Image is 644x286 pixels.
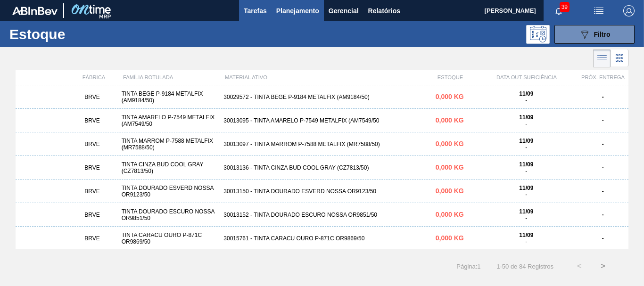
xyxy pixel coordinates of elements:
[525,121,527,127] span: -
[525,215,527,221] span: -
[84,235,99,242] span: BRVE
[602,94,604,100] strong: -
[84,188,99,195] span: BRVE
[519,161,533,168] strong: 11/09
[519,138,533,144] strong: 11/09
[456,263,480,270] span: Página : 1
[12,7,58,15] img: TNhmsLtSVTkK8tSr43FrP2fwEKptu5GPRR3wAAAABJRU5ErkJggg==
[602,164,604,171] strong: -
[9,29,141,40] h1: Estoque
[118,114,220,127] div: TINTA AMARELO P-7549 METALFIX (AM7549/50
[591,254,615,278] button: >
[220,94,424,100] div: 30029572 - TINTA BEGE P-9184 METALFIX (AM9184/50)
[436,140,464,147] span: 0,000 KG
[84,164,99,171] span: BRVE
[593,49,611,67] div: Visão em Lista
[276,5,319,16] span: Planejamento
[68,74,119,80] div: FÁBRICA
[221,74,425,80] div: MATERIAL ATIVO
[220,117,424,124] div: 30013095 - TINTA AMARELO P-7549 METALFIX (AM7549/50
[525,168,527,174] span: -
[220,212,424,218] div: 30013152 - TINTA DOURADO ESCURO NOSSA OR9851/50
[118,90,220,104] div: TINTA BEGE P-9184 METALFIX (AM9184/50)
[436,116,464,124] span: 0,000 KG
[602,212,604,218] strong: -
[329,5,359,16] span: Gerencial
[84,141,99,147] span: BRVE
[519,90,533,97] strong: 11/09
[436,234,464,242] span: 0,000 KG
[118,138,220,151] div: TINTA MARROM P-7588 METALFIX (MR7588/50)
[220,188,424,195] div: 30013150 - TINTA DOURADO ESVERD NOSSA OR9123/50
[118,208,220,221] div: TINTA DOURADO ESCURO NOSSA OR9851/50
[118,161,220,174] div: TINTA CINZA BUD COOL GRAY (CZ7813/50)
[519,185,533,191] strong: 11/09
[84,94,99,100] span: BRVE
[84,117,99,124] span: BRVE
[119,74,221,80] div: FAMÍLIA ROTULADA
[525,191,527,198] span: -
[602,235,604,242] strong: -
[84,212,99,218] span: BRVE
[623,5,635,16] img: Logout
[525,144,527,151] span: -
[526,25,550,44] div: Pogramando: nenhum usuário selecionado
[519,232,533,238] strong: 11/09
[118,232,220,245] div: TINTA CARACU OURO P-871C OR9869/50
[519,114,533,121] strong: 11/09
[525,97,527,104] span: -
[425,74,476,80] div: ESTOQUE
[436,93,464,100] span: 0,000 KG
[519,208,533,215] strong: 11/09
[594,31,611,38] span: Filtro
[118,185,220,198] div: TINTA DOURADO ESVERD NOSSA OR9123/50
[495,263,553,270] span: 1 - 50 de 84 Registros
[578,74,628,80] div: PRÓX. ENTREGA
[602,188,604,195] strong: -
[244,5,267,16] span: Tarefas
[436,163,464,171] span: 0,000 KG
[436,211,464,218] span: 0,000 KG
[220,164,424,171] div: 30013136 - TINTA CINZA BUD COOL GRAY (CZ7813/50)
[436,187,464,195] span: 0,000 KG
[560,2,570,12] span: 39
[554,25,635,44] button: Filtro
[602,117,604,124] strong: -
[220,235,424,242] div: 30015761 - TINTA CARACU OURO P-871C OR9869/50
[602,141,604,147] strong: -
[525,238,527,245] span: -
[476,74,578,80] div: DATA OUT SUFICIÊNCIA
[593,5,604,16] img: userActions
[220,141,424,147] div: 30013097 - TINTA MARROM P-7588 METALFIX (MR7588/50)
[368,5,400,16] span: Relatórios
[611,49,628,67] div: Visão em Cards
[568,254,591,278] button: <
[544,4,574,17] button: Notificações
